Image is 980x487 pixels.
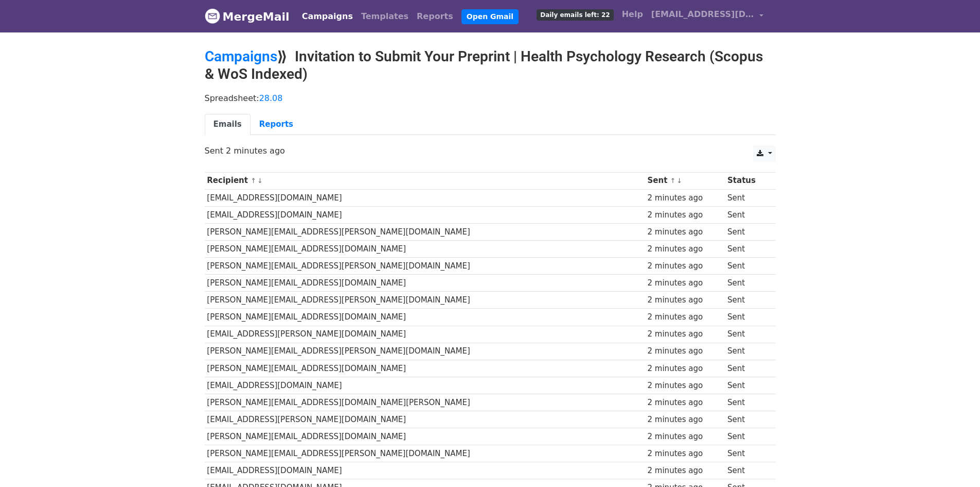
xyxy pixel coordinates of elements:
div: 2 minutes ago [648,363,723,375]
div: 2 minutes ago [648,448,723,460]
img: MergeMail logo [205,8,220,24]
td: Sent [725,360,769,377]
td: Sent [725,428,769,445]
div: 2 minutes ago [648,345,723,357]
h2: ⟫ Invitation to Submit Your Preprint | Health Psychology Research (Scopus & WoS Indexed) [205,48,776,82]
a: Campaigns [298,6,357,27]
a: ↑ [251,177,256,184]
div: 2 minutes ago [648,243,723,255]
td: [PERSON_NAME][EMAIL_ADDRESS][PERSON_NAME][DOMAIN_NAME] [205,292,645,309]
td: Sent [725,189,769,206]
div: 2 minutes ago [648,397,723,409]
td: Sent [725,343,769,360]
a: 28.08 [259,93,283,103]
a: Campaigns [205,48,277,65]
a: Open Gmail [461,9,519,24]
td: Sent [725,462,769,479]
th: Sent [645,172,725,189]
td: [PERSON_NAME][EMAIL_ADDRESS][PERSON_NAME][DOMAIN_NAME] [205,343,645,360]
td: [PERSON_NAME][EMAIL_ADDRESS][DOMAIN_NAME] [205,428,645,445]
a: Templates [357,6,413,27]
td: [PERSON_NAME][EMAIL_ADDRESS][DOMAIN_NAME] [205,309,645,326]
div: 2 minutes ago [648,226,723,238]
td: Sent [725,411,769,428]
td: [PERSON_NAME][EMAIL_ADDRESS][DOMAIN_NAME] [205,275,645,292]
td: [PERSON_NAME][EMAIL_ADDRESS][PERSON_NAME][DOMAIN_NAME] [205,258,645,275]
td: Sent [725,275,769,292]
td: [PERSON_NAME][EMAIL_ADDRESS][DOMAIN_NAME][PERSON_NAME] [205,394,645,411]
div: 2 minutes ago [648,311,723,323]
td: [PERSON_NAME][EMAIL_ADDRESS][PERSON_NAME][DOMAIN_NAME] [205,445,645,462]
div: 2 minutes ago [648,380,723,392]
div: 2 minutes ago [648,431,723,443]
td: [PERSON_NAME][EMAIL_ADDRESS][DOMAIN_NAME] [205,360,645,377]
td: [EMAIL_ADDRESS][PERSON_NAME][DOMAIN_NAME] [205,411,645,428]
a: Reports [413,6,457,27]
div: 2 minutes ago [648,465,723,477]
td: [PERSON_NAME][EMAIL_ADDRESS][DOMAIN_NAME] [205,241,645,258]
div: 2 minutes ago [648,294,723,306]
div: 2 minutes ago [648,328,723,340]
div: 2 minutes ago [648,209,723,221]
td: Sent [725,241,769,258]
th: Status [725,172,769,189]
td: [EMAIL_ADDRESS][DOMAIN_NAME] [205,189,645,206]
a: MergeMail [205,6,290,27]
a: ↓ [257,177,263,184]
p: Spreadsheet: [205,93,776,104]
td: [EMAIL_ADDRESS][DOMAIN_NAME] [205,377,645,394]
th: Recipient [205,172,645,189]
td: Sent [725,377,769,394]
div: 2 minutes ago [648,277,723,289]
td: Sent [725,326,769,343]
td: Sent [725,292,769,309]
a: Reports [251,114,302,135]
a: Daily emails left: 22 [532,4,617,25]
td: [EMAIL_ADDRESS][DOMAIN_NAME] [205,206,645,223]
td: Sent [725,445,769,462]
td: Sent [725,394,769,411]
td: Sent [725,309,769,326]
a: ↑ [670,177,676,184]
span: Daily emails left: 22 [537,9,613,21]
td: Sent [725,206,769,223]
td: Sent [725,258,769,275]
span: [EMAIL_ADDRESS][DOMAIN_NAME] [651,8,754,21]
div: 2 minutes ago [648,192,723,204]
td: [EMAIL_ADDRESS][PERSON_NAME][DOMAIN_NAME] [205,326,645,343]
td: Sent [725,223,769,240]
div: 2 minutes ago [648,260,723,272]
td: [EMAIL_ADDRESS][DOMAIN_NAME] [205,462,645,479]
a: Emails [205,114,251,135]
a: ↓ [676,177,682,184]
a: [EMAIL_ADDRESS][DOMAIN_NAME] [647,4,768,28]
a: Help [618,4,647,25]
td: [PERSON_NAME][EMAIL_ADDRESS][PERSON_NAME][DOMAIN_NAME] [205,223,645,240]
p: Sent 2 minutes ago [205,145,776,156]
div: 2 minutes ago [648,414,723,426]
